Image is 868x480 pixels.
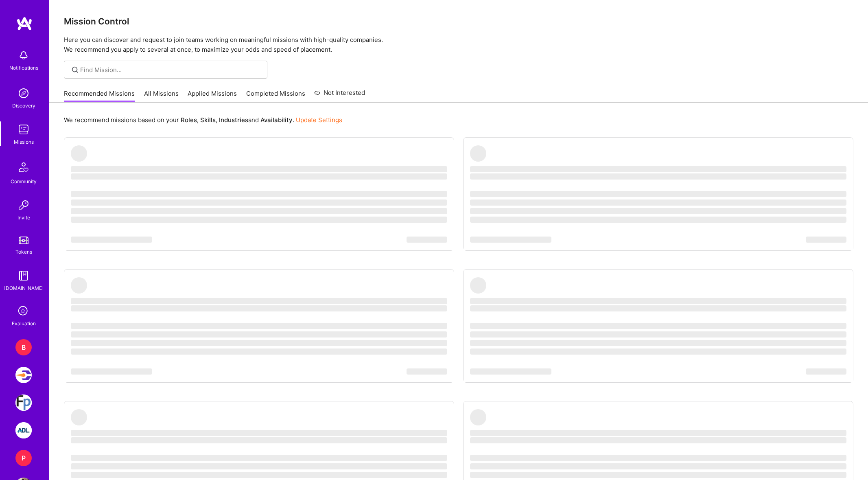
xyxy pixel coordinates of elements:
a: Completed Missions [246,89,305,103]
a: Franklin Park: Software Leader for Leading Investment Management Firm [13,395,34,411]
div: Tokens [15,248,32,256]
a: B [13,339,34,355]
i: icon SelectionTeam [16,304,31,319]
img: Velocity: Enabling Developers Create Isolated Environments, Easily. [15,367,32,383]
div: Notifications [9,64,38,72]
img: ADL: Technology Modernization Sprint 1 [15,422,32,438]
img: teamwork [15,121,32,138]
a: Update Settings [296,116,342,124]
img: Community [14,158,33,177]
div: Missions [14,138,34,146]
img: logo [16,16,33,31]
p: Here you can discover and request to join teams working on meaningful missions with high-quality ... [64,35,853,55]
div: Discovery [12,101,35,110]
a: ADL: Technology Modernization Sprint 1 [13,422,34,438]
h3: Mission Control [64,16,853,26]
b: Industries [219,116,248,124]
a: P [13,450,34,466]
a: Velocity: Enabling Developers Create Isolated Environments, Easily. [13,367,34,383]
div: B [15,339,32,355]
a: Not Interested [314,88,365,103]
img: guide book [15,267,32,284]
div: Invite [17,213,30,222]
div: Evaluation [12,319,36,328]
img: Franklin Park: Software Leader for Leading Investment Management Firm [15,395,32,411]
p: We recommend missions based on your , , and . [64,116,342,124]
b: Availability [260,116,293,124]
a: Recommended Missions [64,89,135,103]
img: bell [15,47,32,64]
a: All Missions [144,89,179,103]
img: tokens [19,237,28,244]
div: P [15,450,32,466]
b: Skills [200,116,216,124]
b: Roles [181,116,197,124]
div: [DOMAIN_NAME] [4,284,44,292]
input: Find Mission... [80,66,261,74]
a: Applied Missions [188,89,237,103]
i: icon SearchGrey [70,65,80,75]
div: Community [11,177,37,186]
img: discovery [15,85,32,101]
img: Invite [15,197,32,213]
